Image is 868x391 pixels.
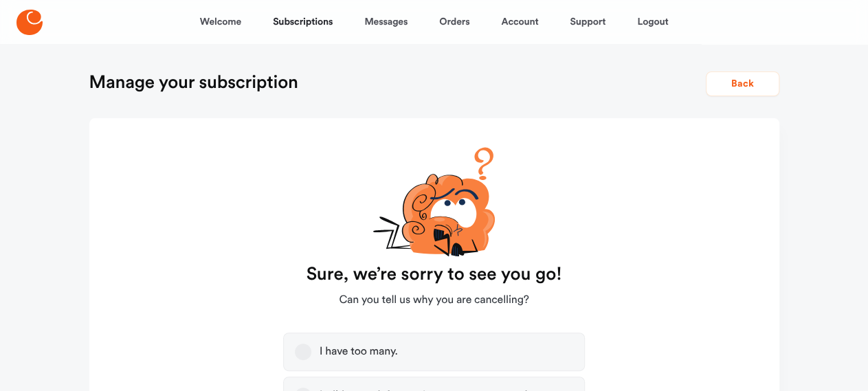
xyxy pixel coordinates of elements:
[89,71,298,93] h1: Manage your subscription
[637,5,668,38] a: Logout
[570,5,605,38] a: Support
[364,5,408,38] a: Messages
[273,5,333,38] a: Subscriptions
[307,263,562,285] strong: Sure, we’re sorry to see you go!
[320,345,398,359] div: I have too many.
[200,5,241,38] a: Welcome
[439,5,469,38] a: Orders
[706,71,779,96] button: Back
[295,344,311,360] button: I have too many.
[372,143,496,256] img: cartoon-confuse-xvMLqgb5.svg
[339,292,528,309] span: Can you tell us why you are cancelling?
[501,5,538,38] a: Account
